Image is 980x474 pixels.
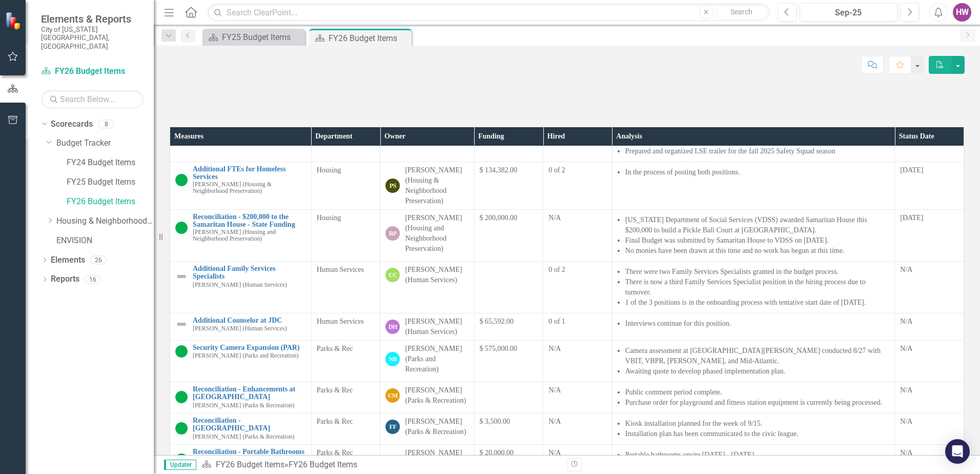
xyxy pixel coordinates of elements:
button: HW [953,3,971,22]
img: On Target [175,174,188,186]
span: $ 65,592.00 [480,318,514,325]
span: N/A [548,418,561,425]
li: There were two Family Services Specialists granted in the budget process. [625,267,890,277]
div: N/A [900,417,958,427]
td: Double-Click to Edit [612,262,895,313]
span: Housing [317,214,341,222]
span: Parks & Rec [317,386,353,394]
td: Double-Click to Edit [612,313,895,341]
li: Final Budget was submitted by Samaritan House to VDSS on [DATE]. [625,235,890,246]
div: [PERSON_NAME] (Parks & Recreation) [405,417,468,437]
span: Human Services [317,318,364,325]
a: ENVISION [56,235,154,247]
li: Portable bathrooms onsite [DATE] - [DATE]. [625,450,890,460]
li: Interviews continue for this position. [625,319,890,329]
a: FY25 Budget Items [205,31,302,44]
a: Scorecards [51,118,93,130]
td: Double-Click to Edit [612,382,895,413]
div: CM [385,388,400,403]
td: Double-Click to Edit [895,210,964,262]
a: Security Camera Expansion (PAR) [193,344,306,351]
td: Double-Click to Edit Right Click for Context Menu [170,341,312,382]
td: Double-Click to Edit Right Click for Context Menu [170,210,312,262]
span: Parks & Rec [317,418,353,425]
span: N/A [548,449,561,457]
td: Double-Click to Edit Right Click for Context Menu [170,413,312,445]
span: $ 200,000.00 [480,214,518,222]
span: [DATE] [900,166,923,174]
div: [PERSON_NAME] (Housing and Neighborhood Preservation) [405,213,468,254]
button: Search [716,5,767,19]
td: Double-Click to Edit Right Click for Context Menu [170,382,312,413]
div: NB [385,352,400,366]
div: 8 [98,120,114,128]
span: 0 of 1 [548,318,565,325]
div: RP [385,226,400,241]
div: [PERSON_NAME] (Human Services) [405,317,468,337]
div: DH [385,320,400,334]
div: Sep-25 [803,7,894,19]
td: Double-Click to Edit [612,341,895,382]
div: 26 [90,255,107,264]
span: $ 134,382.00 [480,166,518,174]
a: FY26 Budget Items [216,460,284,469]
img: Not Defined [175,270,188,283]
span: Elements & Reports [41,13,144,25]
img: ClearPoint Strategy [5,11,23,29]
li: Installation plan has been communicated to the civic league. [625,429,890,439]
a: Reconciliation - Enhancements at [GEOGRAPHIC_DATA] [193,385,306,401]
span: Parks & Rec [317,345,353,352]
span: Parks & Rec [317,449,353,457]
li: [US_STATE] Department of Social Services (VDSS) awarded Samaritan House this $200,000 to build a ... [625,215,890,235]
a: FY26 Budget Items [41,66,144,77]
img: Not Defined [175,318,188,330]
div: N/A [900,448,958,458]
small: [PERSON_NAME] (Housing and Neighborhood Preservation) [193,229,306,242]
img: On Target [175,391,188,403]
span: 0 of 2 [548,166,565,174]
li: Prepared and organized LSE trailer for the fall 2025 Safety Squad season [625,146,890,156]
span: N/A [548,345,561,352]
a: Housing & Neighborhood Preservation Home [56,215,154,227]
a: FY25 Budget Items [67,176,154,188]
td: Double-Click to Edit [895,413,964,445]
small: [PERSON_NAME] (Human Services) [193,282,287,288]
div: PS [385,179,400,193]
div: N/A [900,344,958,354]
input: Search Below... [41,90,144,108]
span: Housing [317,166,341,174]
small: [PERSON_NAME] (Housing & Neighborhood Preservation) [193,181,306,194]
a: Additional Family Services Specialists [193,265,306,281]
div: » [201,459,559,471]
div: CC [385,268,400,282]
a: FY24 Budget Items [67,157,154,169]
img: On Target [175,345,188,358]
small: [PERSON_NAME] (Parks and Recreation) [193,352,298,359]
a: Elements [51,254,85,266]
li: Kiosk installation planned for the week of 9/15. [625,419,890,429]
small: [PERSON_NAME] (Human Services) [193,325,287,332]
span: $ 3,500.00 [480,418,511,425]
span: [DATE] [900,214,923,222]
td: Double-Click to Edit [895,313,964,341]
li: There is now a third Family Services Specialist position in the hiring process due to turnover. [625,277,890,298]
img: On Target [175,453,188,466]
li: Public comment period complete. [625,387,890,398]
td: Double-Click to Edit [895,341,964,382]
button: Sep-25 [800,3,897,22]
div: N/A [900,265,958,275]
a: Additional FTEs for Homeless Services [193,165,306,181]
td: Double-Click to Edit Right Click for Context Menu [170,262,312,313]
a: Additional Counselor at JDC [193,317,306,324]
span: $ 20,000.00 [480,449,514,457]
a: Budget Tracker [56,137,154,149]
div: N/A [900,385,958,396]
input: Search ClearPoint... [208,4,770,22]
span: 0 of 2 [548,266,565,273]
a: Reconciliation - Portable Bathrooms at [GEOGRAPHIC_DATA] [193,448,306,464]
div: [PERSON_NAME] (Human Services) [405,265,468,285]
img: On Target [175,222,188,234]
div: FY26 Budget Items [329,32,409,45]
span: N/A [548,386,561,394]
